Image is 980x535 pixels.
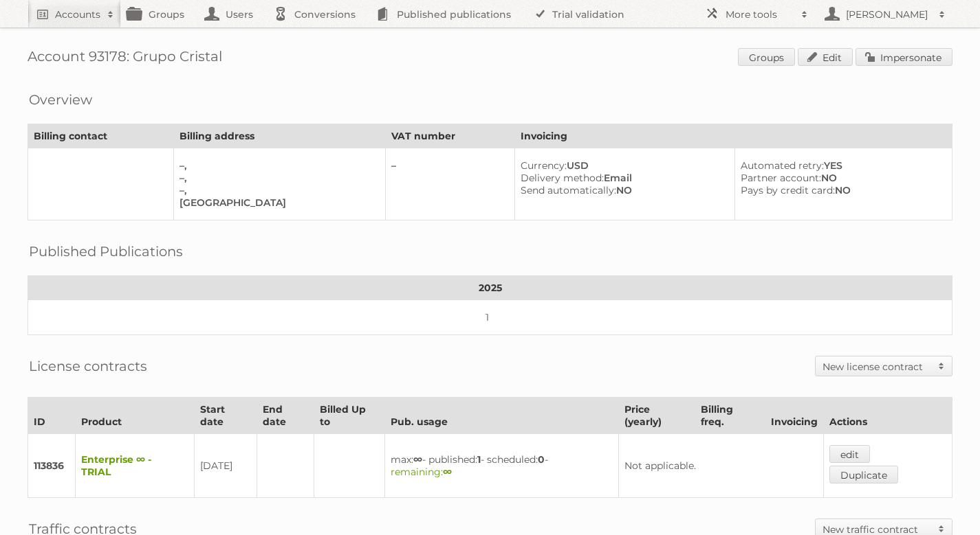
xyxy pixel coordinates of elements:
div: NO [521,184,723,196]
h2: New license contract [823,360,931,374]
th: Pub. usage [384,398,618,434]
th: Start date [195,398,257,434]
th: Actions [823,398,952,434]
a: Groups [738,48,795,66]
div: [GEOGRAPHIC_DATA] [179,196,374,209]
th: Price (yearly) [618,398,695,434]
th: Billing contact [28,124,174,148]
td: Not applicable. [618,434,823,498]
strong: ∞ [413,453,422,466]
span: Toggle [931,356,952,376]
th: Billing freq. [695,398,765,434]
div: Email [521,172,723,184]
td: Enterprise ∞ - TRIAL [76,434,195,498]
h2: License contracts [29,356,147,376]
td: 1 [28,300,952,335]
h2: More tools [726,8,794,21]
th: Product [76,398,195,434]
th: VAT number [385,124,514,148]
div: USD [521,159,723,172]
div: NO [741,172,941,184]
td: – [385,148,514,220]
th: Billing address [174,124,386,148]
th: Invoicing [765,398,823,434]
span: Currency: [521,159,567,172]
td: [DATE] [195,434,257,498]
strong: 1 [477,453,481,466]
th: Billed Up to [314,398,384,434]
span: Automated retry: [741,159,824,172]
td: 113836 [28,434,76,498]
th: End date [257,398,314,434]
th: ID [28,398,76,434]
a: Duplicate [829,466,898,483]
a: New license contract [816,356,952,376]
span: Delivery method: [521,172,604,184]
strong: ∞ [443,466,452,478]
div: –, [179,159,374,172]
span: Send automatically: [521,184,616,196]
div: –, [179,184,374,196]
div: NO [741,184,941,196]
a: Edit [798,48,853,66]
div: –, [179,172,374,184]
a: edit [829,445,870,463]
span: Partner account: [741,172,821,184]
strong: 0 [538,453,545,466]
a: Impersonate [856,48,952,66]
th: 2025 [28,276,952,300]
span: Pays by credit card: [741,184,835,196]
h2: Published Publications [29,241,183,262]
span: remaining: [391,466,452,478]
h2: Accounts [55,8,100,21]
h2: [PERSON_NAME] [842,8,932,21]
td: max: - published: - scheduled: - [384,434,618,498]
th: Invoicing [514,124,952,148]
h2: Overview [29,89,92,110]
h1: Account 93178: Grupo Cristal [28,48,952,69]
div: YES [741,159,941,172]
